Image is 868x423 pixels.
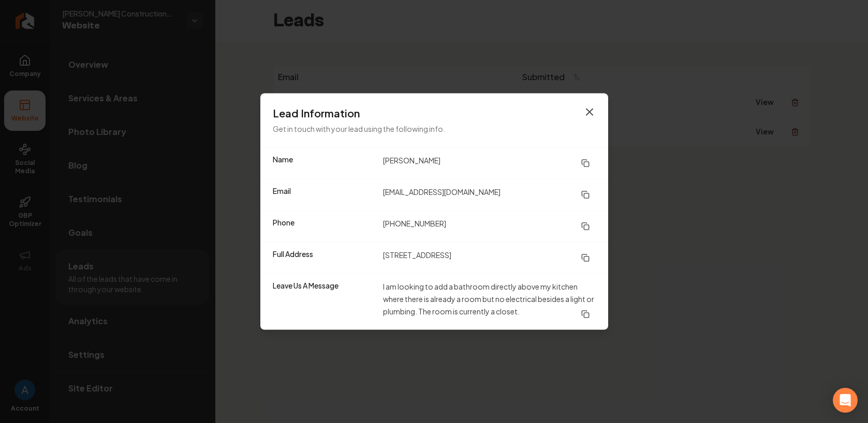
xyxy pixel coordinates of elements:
dt: Email [273,186,375,204]
dt: Phone [273,217,375,236]
p: Get in touch with your lead using the following info. [273,123,596,135]
dd: [PHONE_NUMBER] [383,217,596,236]
h3: Lead Information [273,106,596,120]
dt: Full Address [273,249,375,267]
dd: [PERSON_NAME] [383,154,596,173]
dd: [STREET_ADDRESS] [383,249,596,267]
dt: Name [273,154,375,173]
dt: Leave Us A Message [273,280,375,324]
dd: [EMAIL_ADDRESS][DOMAIN_NAME] [383,186,596,204]
dd: I am looking to add a bathroom directly above my kitchen where there is already a room but no ele... [383,280,596,324]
